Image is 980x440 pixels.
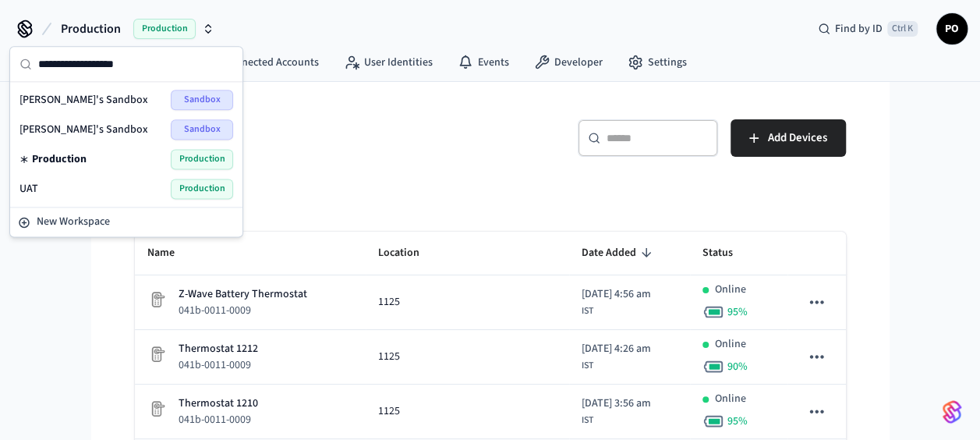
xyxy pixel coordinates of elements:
span: [DATE] 4:56 am [582,286,651,303]
button: New Workspace [12,209,241,235]
div: Suggestions [10,82,242,207]
img: Placeholder Lock Image [147,290,166,309]
a: Settings [615,48,699,76]
p: Z-Wave Battery Thermostat [179,286,307,303]
span: 95 % [727,304,748,320]
span: 95 % [727,413,748,429]
a: User Identities [331,48,445,76]
p: Thermostat 1212 [179,341,258,357]
span: Status [702,241,753,265]
span: Add Devices [768,128,827,148]
span: 1125 [378,349,400,365]
span: [DATE] 3:56 am [582,396,651,412]
span: Production [171,149,233,169]
span: Sandbox [171,119,233,140]
p: Online [715,336,746,353]
span: Production [61,20,121,38]
h5: Devices [135,119,481,151]
img: Placeholder Lock Image [147,345,166,364]
span: [PERSON_NAME]'s Sandbox [19,92,148,108]
span: 1125 [378,403,400,420]
span: Ctrl K [887,21,918,37]
p: 041b-0011-0009 [179,357,258,373]
a: Connected Accounts [190,48,331,76]
a: Events [445,48,522,76]
span: Date Added [582,241,656,265]
div: Asia/Calcutta [582,396,651,428]
p: Thermostat 1210 [179,396,258,412]
button: Add Devices [731,119,846,157]
span: [DATE] 4:26 am [582,341,651,357]
span: IST [582,304,593,318]
div: Find by IDCtrl K [805,15,930,43]
span: Sandbox [171,90,233,110]
span: New Workspace [37,214,110,230]
img: Placeholder Lock Image [147,399,166,418]
p: 041b-0011-0009 [179,412,258,428]
span: Location [378,241,440,265]
span: IST [582,359,593,373]
p: Online [715,282,746,298]
span: 1125 [378,294,400,310]
span: Production [133,19,196,39]
p: Online [715,391,746,407]
span: Name [147,241,195,265]
span: Production [171,179,233,199]
span: Find by ID [835,21,883,37]
img: SeamLogoGradient.69752ec5.svg [943,399,961,424]
button: PO [936,13,968,44]
span: Production [32,151,87,167]
span: IST [582,413,593,428]
p: 041b-0011-0009 [179,303,307,318]
span: UAT [19,181,38,197]
div: Asia/Calcutta [582,286,651,318]
div: Asia/Calcutta [582,341,651,373]
span: [PERSON_NAME]'s Sandbox [19,122,148,137]
a: Developer [522,48,615,76]
span: PO [938,15,966,43]
span: 90 % [727,359,748,374]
